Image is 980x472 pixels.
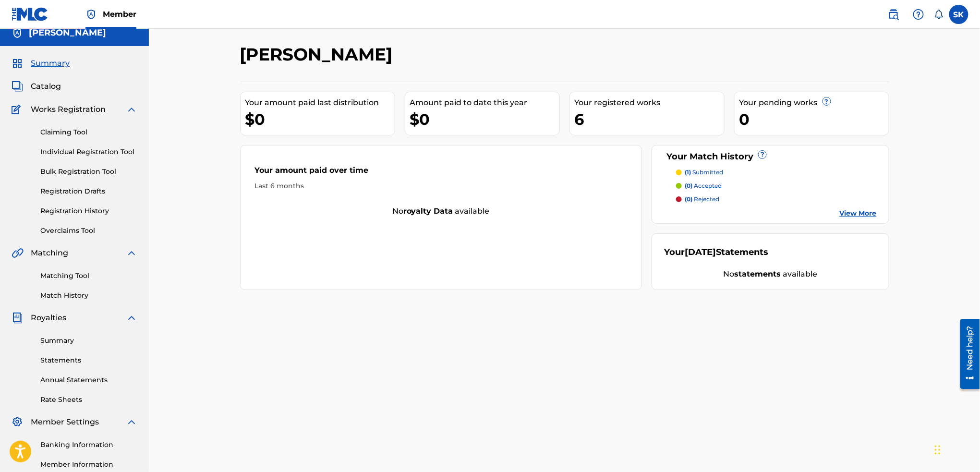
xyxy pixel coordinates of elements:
[664,246,768,259] div: Your Statements
[676,195,877,204] a: (0) rejected
[40,355,137,365] a: Statements
[739,109,889,130] div: 0
[12,81,61,92] a: CatalogCatalog
[12,27,23,39] img: Accounts
[40,167,137,177] a: Bulk Registration Tool
[40,186,137,196] a: Registration Drafts
[126,104,137,115] img: expand
[40,226,137,236] a: Overclaims Tool
[126,247,137,259] img: expand
[685,169,691,176] span: (1)
[739,97,889,109] div: Your pending works
[676,168,877,177] a: (1) submitted
[12,58,70,69] a: SummarySummary
[575,97,724,109] div: Your registered works
[676,182,877,190] a: (0) accepted
[245,97,395,109] div: Your amount paid last distribution
[759,151,766,158] span: ?
[31,416,99,428] span: Member Settings
[888,9,899,20] img: search
[12,7,48,21] img: MLC Logo
[685,168,723,177] p: submitted
[685,182,722,190] p: accepted
[410,97,559,109] div: Amount paid to date this year
[40,460,137,470] a: Member Information
[12,247,24,259] img: Matching
[685,247,716,257] span: [DATE]
[40,375,137,385] a: Annual Statements
[664,268,877,280] div: No available
[734,269,781,278] strong: statements
[949,5,968,24] div: User Menu
[29,27,106,38] h5: Shahzore Khan
[31,58,70,69] span: Summary
[932,426,980,472] iframe: Chat Widget
[126,416,137,428] img: expand
[403,206,453,216] strong: royalty data
[31,81,61,92] span: Catalog
[913,9,924,20] img: help
[12,58,23,69] img: Summary
[935,436,941,464] div: Drag
[685,195,719,204] p: rejected
[240,44,398,65] h2: [PERSON_NAME]
[12,104,24,115] img: Works Registration
[31,247,68,259] span: Matching
[255,181,628,191] div: Last 6 months
[40,440,137,450] a: Banking Information
[12,81,23,92] img: Catalog
[40,336,137,346] a: Summary
[126,312,137,324] img: expand
[31,312,66,324] span: Royalties
[934,10,944,19] div: Notifications
[40,395,137,405] a: Rate Sheets
[953,315,980,393] iframe: Resource Center
[823,97,831,105] span: ?
[575,109,724,130] div: 6
[664,150,877,163] div: Your Match History
[31,104,106,115] span: Works Registration
[103,9,136,20] span: Member
[12,416,23,428] img: Member Settings
[40,147,137,157] a: Individual Registration Tool
[410,109,559,130] div: $0
[685,182,692,189] span: (0)
[840,208,877,218] a: View More
[85,9,97,20] img: Top Rightsholder
[40,206,137,216] a: Registration History
[40,290,137,301] a: Match History
[245,109,395,130] div: $0
[40,271,137,281] a: Matching Tool
[255,165,628,181] div: Your amount paid over time
[12,312,23,324] img: Royalties
[685,195,692,203] span: (0)
[40,127,137,137] a: Claiming Tool
[884,5,903,24] a: Public Search
[241,206,642,217] div: No available
[909,5,928,24] div: Help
